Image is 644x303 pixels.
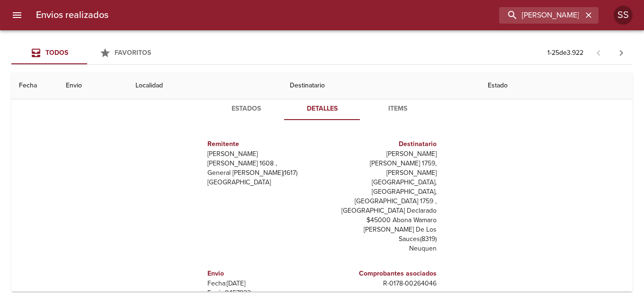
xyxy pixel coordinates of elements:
[480,72,633,99] th: Estado
[11,42,163,64] div: Tabs Envios
[614,6,633,25] div: Abrir información de usuario
[207,268,318,279] h6: Envio
[115,49,151,57] span: Favoritos
[128,72,282,99] th: Localidad
[207,178,318,187] p: [GEOGRAPHIC_DATA]
[207,149,318,159] p: [PERSON_NAME]
[587,48,610,57] span: Pagina anterior
[207,168,318,178] p: General [PERSON_NAME] ( 1617 )
[207,139,318,149] h6: Remitente
[326,225,437,244] p: [PERSON_NAME] De Los Sauces ( 8319 )
[326,149,437,159] p: [PERSON_NAME]
[610,42,633,64] span: Pagina siguiente
[614,6,633,25] div: SS
[11,72,58,99] th: Fecha
[326,268,437,279] h6: Comprobantes asociados
[499,7,582,24] input: buscar
[326,139,437,149] h6: Destinatario
[282,72,480,99] th: Destinatario
[207,288,318,298] p: Envío: 9457833
[326,244,437,253] p: Neuquen
[207,279,318,288] p: Fecha: [DATE]
[6,4,28,26] button: menu
[290,103,354,115] span: Detalles
[45,49,68,57] span: Todos
[208,97,436,120] div: Tabs detalle de guia
[326,159,437,225] p: [PERSON_NAME] 1759, [PERSON_NAME][GEOGRAPHIC_DATA], [GEOGRAPHIC_DATA], [GEOGRAPHIC_DATA] 1759 , [...
[326,279,437,288] p: R - 0178 - 00264046
[547,48,583,58] p: 1 - 25 de 3.922
[214,103,278,115] span: Estados
[58,72,128,99] th: Envio
[366,103,430,115] span: Items
[36,8,108,23] h6: Envios realizados
[207,159,318,168] p: [PERSON_NAME] 1608 ,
